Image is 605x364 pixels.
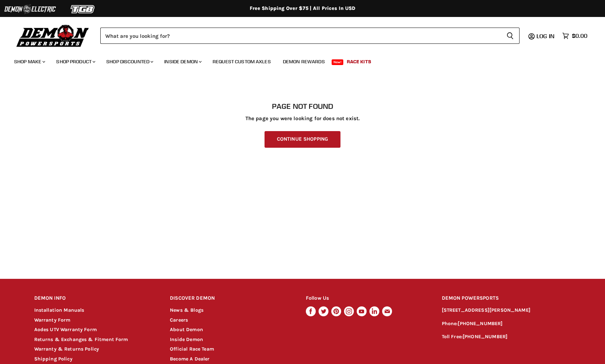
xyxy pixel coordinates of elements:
[265,131,340,148] a: Continue Shopping
[34,346,99,352] a: Warranty & Returns Policy
[34,102,571,111] h1: Page not found
[34,307,84,313] a: Installation Manuals
[572,33,587,39] span: $0.00
[170,327,203,333] a: About Demon
[100,28,501,44] input: Search
[34,327,97,333] a: Aodes UTV Warranty Form
[170,307,203,313] a: News & Blogs
[34,317,71,323] a: Warranty Form
[100,28,520,44] form: Product
[207,54,276,69] a: Request Custom Axles
[170,290,292,307] h2: DISCOVER DEMON
[342,54,376,69] a: Race Kits
[34,336,128,342] a: Returns & Exchanges & Fitment Form
[14,23,91,48] img: Demon Powersports
[442,306,571,315] p: [STREET_ADDRESS][PERSON_NAME]
[501,28,520,44] button: Search
[170,356,209,362] a: Become A Dealer
[442,333,571,341] p: Toll Free:
[159,54,206,69] a: Inside Demon
[458,321,503,327] a: [PHONE_NUMBER]
[34,290,157,307] h2: DEMON INFO
[559,31,591,41] a: $0.00
[34,356,72,362] a: Shipping Policy
[101,54,158,69] a: Shop Discounted
[463,334,508,340] a: [PHONE_NUMBER]
[4,2,57,16] img: Demon Electric Logo 2
[9,52,586,69] ul: Main menu
[442,290,571,307] h2: DEMON POWERSPORTS
[306,290,428,307] h2: Follow Us
[9,54,49,69] a: Shop Make
[20,5,585,12] div: Free Shipping Over $75 | All Prices In USD
[170,336,203,342] a: Inside Demon
[442,320,571,328] p: Phone:
[170,346,214,352] a: Official Race Team
[332,59,344,65] span: New!
[51,54,100,69] a: Shop Product
[278,54,330,69] a: Demon Rewards
[34,116,571,122] p: The page you were looking for does not exist.
[57,2,109,16] img: TGB Logo 2
[170,317,188,323] a: Careers
[536,33,554,40] span: Log in
[533,33,559,39] a: Log in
